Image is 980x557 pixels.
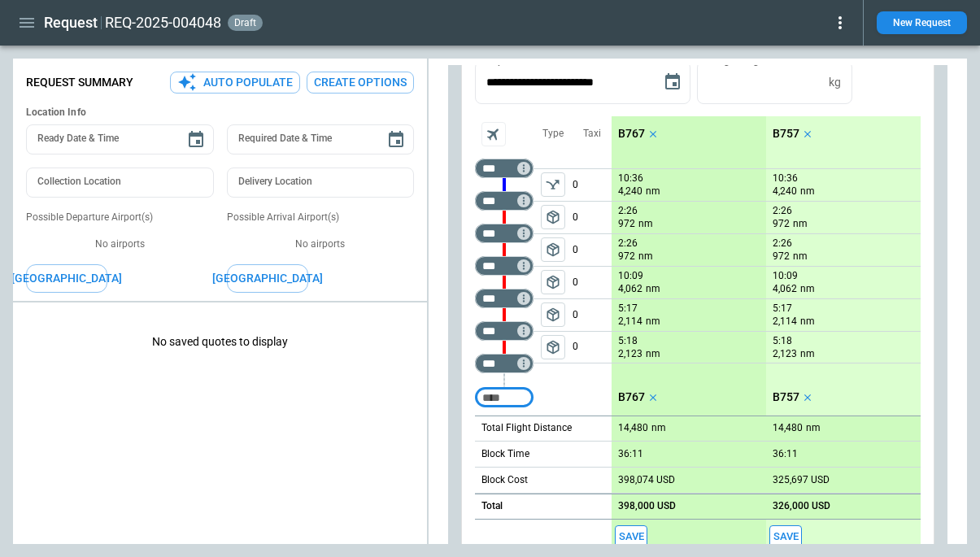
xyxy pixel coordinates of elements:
[773,500,830,512] p: 326,000 USD
[307,72,414,94] button: Create Options
[646,315,660,329] p: nm
[773,205,792,217] p: 2:26
[486,54,553,67] label: Departure time
[773,390,799,404] p: B757
[573,169,612,201] p: 0
[227,264,308,293] button: [GEOGRAPHIC_DATA]
[615,525,647,549] span: Save this aircraft quote and copy details to clipboard
[646,185,660,198] p: nm
[475,256,534,276] div: Not found
[26,264,107,293] button: [GEOGRAPHIC_DATA]
[773,302,792,315] p: 5:17
[618,270,643,282] p: 10:09
[541,205,565,229] span: Type of sector
[793,217,808,231] p: nm
[26,76,133,89] p: Request Summary
[545,307,561,323] span: package_2
[542,127,564,141] p: Type
[541,335,565,359] span: Type of sector
[541,270,565,294] button: left aligned
[800,282,815,296] p: nm
[105,13,221,33] h2: REQ-2025-004048
[475,354,534,373] div: Too short
[541,172,565,197] span: Type of sector
[618,237,638,250] p: 2:26
[773,422,803,434] p: 14,480
[769,525,802,549] button: Save
[773,347,797,361] p: 2,123
[541,335,565,359] button: left aligned
[481,421,572,435] p: Total Flight Distance
[773,335,792,347] p: 5:18
[573,299,612,331] p: 0
[545,274,561,290] span: package_2
[773,474,830,486] p: 325,697 USD
[618,448,643,460] p: 36:11
[541,237,565,262] button: left aligned
[618,217,635,231] p: 972
[13,309,427,375] p: No saved quotes to display
[773,282,797,296] p: 4,062
[573,202,612,233] p: 0
[180,124,212,156] button: Choose date
[618,347,642,361] p: 2,123
[583,127,601,141] p: Taxi
[475,289,534,308] div: Not found
[618,390,645,404] p: B767
[646,282,660,296] p: nm
[651,421,666,435] p: nm
[618,282,642,296] p: 4,062
[638,217,653,231] p: nm
[618,474,675,486] p: 398,074 USD
[773,172,798,185] p: 10:36
[573,267,612,298] p: 0
[773,237,792,250] p: 2:26
[708,54,768,67] label: Cargo Weight
[475,224,534,243] div: Not found
[231,17,259,28] span: draft
[545,242,561,258] span: package_2
[475,191,534,211] div: Not found
[618,335,638,347] p: 5:18
[618,315,642,329] p: 2,114
[573,332,612,363] p: 0
[618,500,676,512] p: 398,000 USD
[481,501,503,511] h6: Total
[227,237,415,251] p: No airports
[481,473,528,487] p: Block Cost
[615,525,647,549] button: Save
[475,159,534,178] div: Not found
[793,250,808,263] p: nm
[26,237,214,251] p: No airports
[545,339,561,355] span: package_2
[829,76,841,89] p: kg
[541,302,565,327] span: Type of sector
[26,107,414,119] h6: Location Info
[773,448,798,460] p: 36:11
[545,209,561,225] span: package_2
[618,205,638,217] p: 2:26
[573,234,612,266] p: 0
[773,127,799,141] p: B757
[541,237,565,262] span: Type of sector
[618,302,638,315] p: 5:17
[481,122,506,146] span: Aircraft selection
[877,11,967,34] button: New Request
[773,217,790,231] p: 972
[773,250,790,263] p: 972
[227,211,415,224] p: Possible Arrival Airport(s)
[26,211,214,224] p: Possible Departure Airport(s)
[773,270,798,282] p: 10:09
[773,185,797,198] p: 4,240
[773,315,797,329] p: 2,114
[800,185,815,198] p: nm
[618,250,635,263] p: 972
[638,250,653,263] p: nm
[380,124,412,156] button: Choose date
[769,525,802,549] span: Save this aircraft quote and copy details to clipboard
[806,421,821,435] p: nm
[656,66,689,98] button: Choose date, selected date is Oct 7, 2025
[541,270,565,294] span: Type of sector
[170,72,300,94] button: Auto Populate
[800,315,815,329] p: nm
